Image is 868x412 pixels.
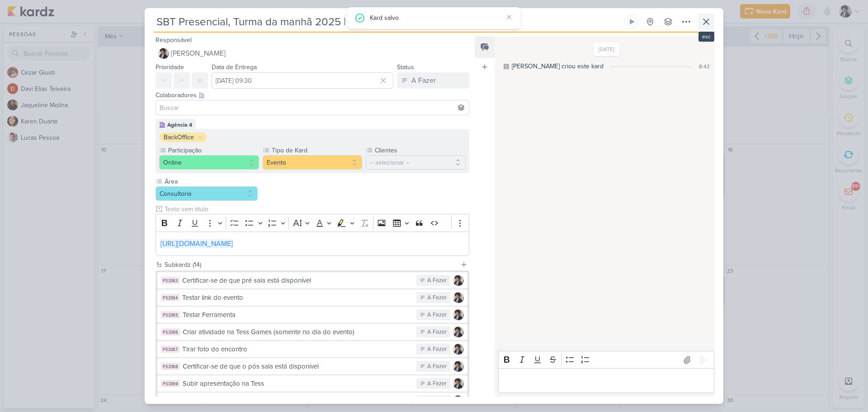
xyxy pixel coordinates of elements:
div: Testar Ferramenta [183,310,412,320]
button: PS3366 Criar atividade na Tess Games (somente no dia do evento) A Fazer [157,324,467,340]
div: Ligar relógio [628,18,636,25]
button: PS3363 Certificar-se de que pré sala está disponível A Fazer [157,272,467,289]
div: A Fazer [427,276,447,285]
div: [PERSON_NAME] criou este kard [512,62,604,71]
div: Testar link do evento [182,293,412,303]
div: PS3363 [161,277,179,284]
button: Consultoria [156,186,258,201]
div: Tirar foto do encontro [182,344,412,355]
div: Kard salvo [370,13,503,23]
img: Pedro Luahn Simões [453,378,464,389]
div: A Fazer [427,294,447,303]
img: Pedro Luahn Simões [158,48,169,59]
div: Colaboradores [156,90,469,100]
button: PS3368 Certificar-se de que o pós sala está disponível A Fazer [157,358,467,374]
img: Pedro Luahn Simões [453,275,464,286]
button: PS3369 Subir apresentação na Tess A Fazer [157,375,467,392]
label: Clientes [374,146,466,155]
input: Texto sem título [163,204,469,214]
label: Status [397,63,414,71]
img: Pedro Luahn Simões [453,361,464,372]
div: Editor editing area: main [498,368,714,393]
div: PS3365 [161,311,180,318]
div: Editor toolbar [498,351,714,369]
div: Subir Gravação na Tess [182,396,412,406]
div: A Fazer [427,311,447,320]
div: PS3366 [161,328,180,336]
input: Kard Sem Título [154,14,622,30]
button: -- selecionar -- [366,155,466,170]
div: Certificar-se de que pré sala está disponível [182,275,412,286]
img: Pedro Luahn Simões [453,327,464,337]
div: esc [698,32,714,42]
div: 8:42 [699,62,710,71]
div: Editor editing area: main [156,232,469,256]
div: PS3369 [161,380,180,387]
div: PS3368 [161,363,180,370]
button: [PERSON_NAME] [156,45,469,62]
a: [URL][DOMAIN_NAME] [160,239,233,248]
div: A Fazer [427,362,447,371]
button: Evento [263,155,363,170]
div: Certificar-se de que o pós sala está disponível [183,361,412,372]
div: BackOffice [164,133,194,142]
img: Pedro Luahn Simões [453,395,464,406]
button: A Fazer [397,72,469,89]
label: Área [164,177,258,186]
button: PS3367 Tirar foto do encontro A Fazer [157,341,467,357]
img: Pedro Luahn Simões [453,309,464,320]
input: Buscar [158,102,467,113]
div: PS3367 [161,346,179,353]
button: Online [159,155,259,170]
div: Editor toolbar [156,214,469,232]
div: Subkardz (14) [165,260,457,270]
label: Tipo de Kard [271,146,363,155]
button: Subir Gravação na Tess A Fazer [157,393,467,409]
label: Prioridade [156,63,184,71]
label: Participação [167,146,259,155]
div: Criar atividade na Tess Games (somente no dia do evento) [183,327,412,337]
div: Subir apresentação na Tess [183,379,412,389]
label: Data de Entrega [212,63,257,71]
div: A Fazer [427,397,447,406]
input: Select a date [212,72,393,89]
div: A Fazer [427,345,447,354]
div: A Fazer [411,75,436,86]
div: A Fazer [427,328,447,337]
button: PS3365 Testar Ferramenta A Fazer [157,307,467,323]
img: Pedro Luahn Simões [453,292,464,303]
label: Responsável [156,36,192,44]
div: Agência 4 [167,121,192,129]
div: PS3364 [161,294,179,301]
button: PS3364 Testar link do evento A Fazer [157,289,467,306]
div: A Fazer [427,379,447,388]
img: Pedro Luahn Simões [453,344,464,355]
span: [PERSON_NAME] [171,48,226,59]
